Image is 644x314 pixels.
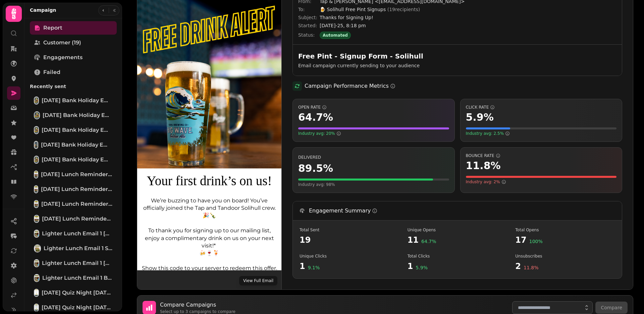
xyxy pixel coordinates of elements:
span: Industry avg: 2% [466,179,506,185]
button: View Full Email [239,276,277,285]
span: [DATE] Lunch Reminder Portsmouth Aug [clone] [clone] [41,185,113,193]
span: 11 [408,235,419,245]
img: Sunday Lunch Reminder Portsmouth Aug [clone] [clone] [35,186,38,193]
span: Status: [298,32,320,39]
span: 5.9 % [466,111,494,123]
h3: Compare Campaigns [160,301,235,309]
span: To: [298,6,320,13]
a: Sunday Lunch Reminder Peterborough Aug [clone][DATE] Lunch Reminder Peterborough Aug [clone] [30,197,117,211]
span: Total number of times emails were opened (includes multiple opens by the same recipient) [515,227,615,233]
span: Thanks for Signing Up! [320,14,616,21]
span: Subject: [298,14,320,21]
span: Number of unique recipients who clicked a link in the email at least once [300,253,399,259]
span: Lighter Lunch Email 1 Solihull [44,244,113,252]
span: Click Rate [466,105,617,110]
img: 25th Aug Bank Holiday Email Peterborough[clone] [35,142,38,148]
span: Number of unique recipients who opened the email at least once [408,227,507,233]
span: 100 % [529,238,543,245]
img: 25th Aug Bank Holiday Email Bournemouth [35,156,38,163]
span: Lighter Lunch Email 1 BOURNEMOUTH [42,274,113,282]
a: Customer (19) [30,36,117,49]
span: Industry avg: 20% [298,131,341,136]
img: Lighter Lunch Email 1 BOURNEMOUTH [35,275,39,281]
img: 25th Aug Bank Holiday Email Southampton [35,127,38,133]
span: [DATE] Quiz Night [DATE] [GEOGRAPHIC_DATA] [42,304,113,312]
span: Lighter Lunch Email 1 [GEOGRAPHIC_DATA] [42,230,113,238]
img: Monday Quiz Night 4 Aug 2025 Peterborough [35,304,38,311]
span: Engagements [43,53,83,62]
a: Report [30,21,117,35]
span: 11.8 % [466,160,501,172]
img: Monday Quiz Night 4th Aug 2025 Southampton [35,289,38,296]
a: Sunday Lunch Reminder Portsmouth Aug [clone] [clone][DATE] Lunch Reminder Portsmouth Aug [clone] ... [30,183,117,196]
a: Monday Quiz Night 4th Aug 2025 Southampton[DATE] Quiz Night [DATE] [GEOGRAPHIC_DATA] [30,286,117,300]
span: 64.7 % [298,111,333,123]
div: Visual representation of your bounce rate (11.8%). For bounce rate, LOWER is better. The bar is r... [466,176,617,178]
a: 25th Aug Bank Holiday Email Solihull[DATE] Bank Holiday Email Solihull [30,109,117,122]
span: Total number of emails attempted to be sent in this campaign [300,227,399,233]
span: [DATE] Lunch Reminder Bournemouth Aug [42,215,113,223]
img: Lighter Lunch Email 1 Portsmouth [35,230,39,237]
a: 25th Aug Bank Holiday Email Portsmouth[DATE] Bank Holiday Email [GEOGRAPHIC_DATA] [30,94,117,107]
span: Industry avg: 2.5% [466,131,510,136]
span: [DATE] Quiz Night [DATE] [GEOGRAPHIC_DATA] [42,289,113,297]
button: Compare [595,302,628,314]
div: Visual representation of your delivery rate (89.5%). The fuller the bar, the better. [298,179,449,181]
h2: Campaign Performance Metrics [305,82,395,90]
img: Sunday Lunch Reminder Bournemouth Aug [35,215,39,222]
span: 17 [515,235,526,245]
img: 25th Aug Bank Holiday Email Portsmouth [35,97,38,104]
span: Your delivery rate is below the industry average of 98%. Consider cleaning your email list. [298,182,335,187]
a: Sunday Lunch Reminder Bournemouth Aug[DATE] Lunch Reminder Bournemouth Aug [30,212,117,226]
span: Total number of link clicks (includes multiple clicks by the same recipient) [408,253,507,259]
span: [DATE] Bank Holiday Email Solihull [43,111,113,119]
span: [DATE]-25, 8:18 pm [320,22,616,29]
span: ( 19 recipients) [387,7,420,12]
a: Lighter Lunch Email 1 SouthamptonLighter Lunch Email 1 [GEOGRAPHIC_DATA] [30,257,117,270]
span: Lighter Lunch Email 1 [GEOGRAPHIC_DATA] [42,259,113,267]
span: [DATE] Lunch Reminder solihull Aug [clone] [clone] [clone] [41,170,113,179]
span: [DATE] Lunch Reminder Peterborough Aug [clone] [41,200,113,208]
a: Lighter Lunch Email 1 PortsmouthLighter Lunch Email 1 [GEOGRAPHIC_DATA] [30,227,117,240]
img: Lighter Lunch Email 1 Southampton [35,260,39,267]
div: Visual representation of your open rate (64.7%) compared to a scale of 50%. The fuller the bar, t... [298,127,449,129]
a: 25th Aug Bank Holiday Email Bournemouth[DATE] Bank Holiday Email [GEOGRAPHIC_DATA] [30,153,117,166]
a: 25th Aug Bank Holiday Email Peterborough[clone][DATE] Bank Holiday Email [GEOGRAPHIC_DATA][clone] [30,138,117,152]
h3: Engagement Summary [309,207,377,215]
span: Bounce Rate [466,153,617,158]
span: 9.1 % [308,264,320,272]
img: 25th Aug Bank Holiday Email Solihull [35,112,39,119]
span: 89.5 % [298,162,333,174]
span: 19 [300,235,399,245]
span: Report [43,24,62,32]
span: 1 [408,261,413,272]
span: [DATE] Bank Holiday Email [GEOGRAPHIC_DATA][clone] [41,141,113,149]
span: Percentage of emails that were successfully delivered to recipients' inboxes. Higher is better. [298,155,321,160]
a: Sunday Lunch Reminder solihull Aug [clone] [clone] [clone][DATE] Lunch Reminder solihull Aug [clo... [30,168,117,181]
img: Sunday Lunch Reminder solihull Aug [clone] [clone] [clone] [35,171,38,178]
span: [DATE] Bank Holiday Email [GEOGRAPHIC_DATA] [42,96,113,105]
span: Number of recipients who chose to unsubscribe after receiving this campaign. LOWER is better - th... [515,253,615,259]
span: 64.7 % [421,238,436,245]
img: Lighter Lunch Email 1 Solihull [35,245,40,252]
span: 1 [300,261,305,272]
a: 25th Aug Bank Holiday Email Southampton[DATE] Bank Holiday Email [GEOGRAPHIC_DATA] [30,123,117,137]
span: 5.9 % [416,264,428,272]
span: Compare [601,305,622,310]
span: Failed [43,68,60,76]
span: [DATE] Bank Holiday Email [GEOGRAPHIC_DATA] [42,126,113,134]
a: Failed [30,66,117,79]
span: Open Rate [298,105,449,110]
p: Recently sent [30,80,117,92]
a: Lighter Lunch Email 1 SolihullLighter Lunch Email 1 Solihull [30,242,117,255]
span: [DATE] Bank Holiday Email [GEOGRAPHIC_DATA] [42,156,113,164]
span: 🍺 Solihull Free Pint Signups [320,7,420,12]
span: Started: [298,22,320,29]
h2: Free Pint - Signup Form - Solihull [298,51,427,61]
img: Sunday Lunch Reminder Peterborough Aug [clone] [35,201,38,207]
div: Automated [320,32,351,39]
span: 2 [515,261,521,272]
a: Engagements [30,51,117,64]
span: Customer (19) [43,39,81,47]
span: 11.8 % [524,264,538,272]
